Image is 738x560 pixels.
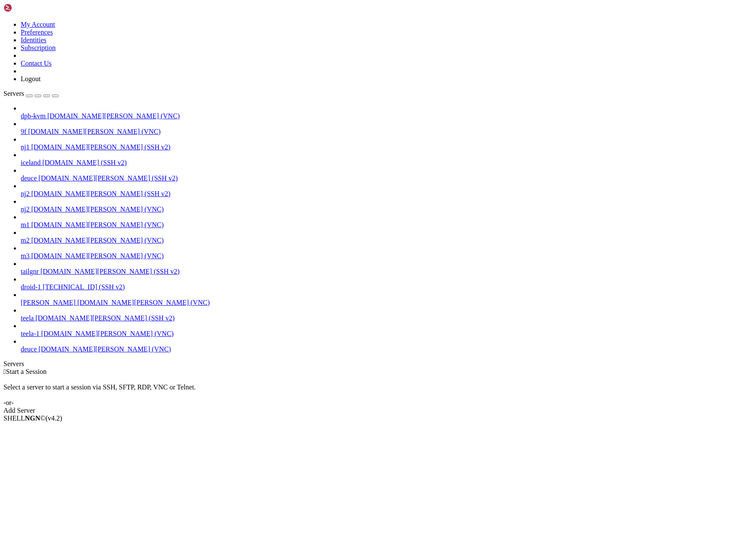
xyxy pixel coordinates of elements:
li: nj1 [DOMAIN_NAME][PERSON_NAME] (SSH v2) [21,136,735,151]
div: Add Server [3,407,735,414]
a: Servers [3,90,59,97]
div: Select a server to start a session via SSH, SFTP, RDP, VNC or Telnet. -or- [3,376,735,407]
li: [PERSON_NAME] [DOMAIN_NAME][PERSON_NAME] (VNC) [21,291,735,307]
a: Identities [21,36,47,44]
span: Servers [3,90,24,97]
li: 9f [DOMAIN_NAME][PERSON_NAME] (VNC) [21,120,735,136]
span: deuce [21,174,37,182]
a: teela-1 [DOMAIN_NAME][PERSON_NAME] (VNC) [21,330,735,338]
li: tailgnr [DOMAIN_NAME][PERSON_NAME] (SSH v2) [21,260,735,275]
span: [DOMAIN_NAME][PERSON_NAME] (SSH v2) [31,143,170,151]
li: droid-1 [TECHNICAL_ID] (SSH v2) [21,275,735,291]
span: nj2 [21,190,29,197]
a: tailgnr [DOMAIN_NAME][PERSON_NAME] (SSH v2) [21,268,735,275]
li: dpb-kvm [DOMAIN_NAME][PERSON_NAME] (VNC) [21,104,735,120]
span: [TECHNICAL_ID] (SSH v2) [43,283,125,291]
span: m2 [21,237,29,244]
li: m2 [DOMAIN_NAME][PERSON_NAME] (VNC) [21,229,735,244]
span: droid-1 [21,283,41,291]
span: [DOMAIN_NAME][PERSON_NAME] (SSH v2) [41,268,180,275]
span: deuce [21,345,37,353]
span: m3 [21,252,29,259]
span: m1 [21,221,29,228]
span: [DOMAIN_NAME][PERSON_NAME] (VNC) [31,221,163,228]
a: Preferences [21,28,53,36]
li: m3 [DOMAIN_NAME][PERSON_NAME] (VNC) [21,244,735,260]
span: teela [21,314,34,322]
a: Logout [21,75,41,82]
span: [DOMAIN_NAME][PERSON_NAME] (VNC) [28,128,160,135]
span: Start a Session [6,368,47,375]
span: [DOMAIN_NAME][PERSON_NAME] (VNC) [47,112,180,120]
li: deuce [DOMAIN_NAME][PERSON_NAME] (VNC) [21,338,735,353]
a: 9f [DOMAIN_NAME][PERSON_NAME] (VNC) [21,128,735,136]
span: [DOMAIN_NAME][PERSON_NAME] (VNC) [31,252,163,259]
a: My Account [21,21,55,28]
li: m1 [DOMAIN_NAME][PERSON_NAME] (VNC) [21,213,735,229]
span: [DOMAIN_NAME][PERSON_NAME] (SSH v2) [35,314,175,322]
a: Subscription [21,44,56,51]
li: nj2 [DOMAIN_NAME][PERSON_NAME] (VNC) [21,198,735,213]
span: [DOMAIN_NAME][PERSON_NAME] (VNC) [41,330,174,337]
span: dpb-kvm [21,112,46,120]
a: iceland [DOMAIN_NAME] (SSH v2) [21,159,735,167]
a: Contact Us [21,60,52,67]
a: m3 [DOMAIN_NAME][PERSON_NAME] (VNC) [21,252,735,260]
span: teela-1 [21,330,40,337]
span: [PERSON_NAME] [21,299,75,306]
a: teela [DOMAIN_NAME][PERSON_NAME] (SSH v2) [21,314,735,322]
a: nj1 [DOMAIN_NAME][PERSON_NAME] (SSH v2) [21,143,735,151]
li: iceland [DOMAIN_NAME] (SSH v2) [21,151,735,167]
span: nj2 [21,206,29,213]
span: [DOMAIN_NAME][PERSON_NAME] (VNC) [31,237,163,244]
span: 9f [21,128,26,135]
a: droid-1 [TECHNICAL_ID] (SSH v2) [21,283,735,291]
a: nj2 [DOMAIN_NAME][PERSON_NAME] (SSH v2) [21,190,735,198]
a: deuce [DOMAIN_NAME][PERSON_NAME] (VNC) [21,345,735,353]
img: Shellngn [3,3,53,12]
li: teela [DOMAIN_NAME][PERSON_NAME] (SSH v2) [21,307,735,322]
span: [DOMAIN_NAME][PERSON_NAME] (VNC) [38,345,171,353]
b: NGN [25,414,41,422]
span: [DOMAIN_NAME][PERSON_NAME] (SSH v2) [31,190,170,197]
span: nj1 [21,143,29,151]
a: nj2 [DOMAIN_NAME][PERSON_NAME] (VNC) [21,206,735,213]
a: m2 [DOMAIN_NAME][PERSON_NAME] (VNC) [21,237,735,244]
a: m1 [DOMAIN_NAME][PERSON_NAME] (VNC) [21,221,735,229]
span: tailgnr [21,268,39,275]
a: dpb-kvm [DOMAIN_NAME][PERSON_NAME] (VNC) [21,112,735,120]
span: [DOMAIN_NAME][PERSON_NAME] (VNC) [77,299,210,306]
span: SHELL © [3,414,62,422]
span: [DOMAIN_NAME][PERSON_NAME] (SSH v2) [38,174,178,182]
span: [DOMAIN_NAME][PERSON_NAME] (VNC) [31,206,163,213]
span: 4.2.0 [46,414,63,422]
li: nj2 [DOMAIN_NAME][PERSON_NAME] (SSH v2) [21,182,735,198]
a: deuce [DOMAIN_NAME][PERSON_NAME] (SSH v2) [21,174,735,182]
span: iceland [21,159,41,166]
div: Servers [3,360,735,368]
li: teela-1 [DOMAIN_NAME][PERSON_NAME] (VNC) [21,322,735,338]
a: [PERSON_NAME] [DOMAIN_NAME][PERSON_NAME] (VNC) [21,299,735,307]
span: [DOMAIN_NAME] (SSH v2) [42,159,127,166]
li: deuce [DOMAIN_NAME][PERSON_NAME] (SSH v2) [21,167,735,182]
span:  [3,368,6,375]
